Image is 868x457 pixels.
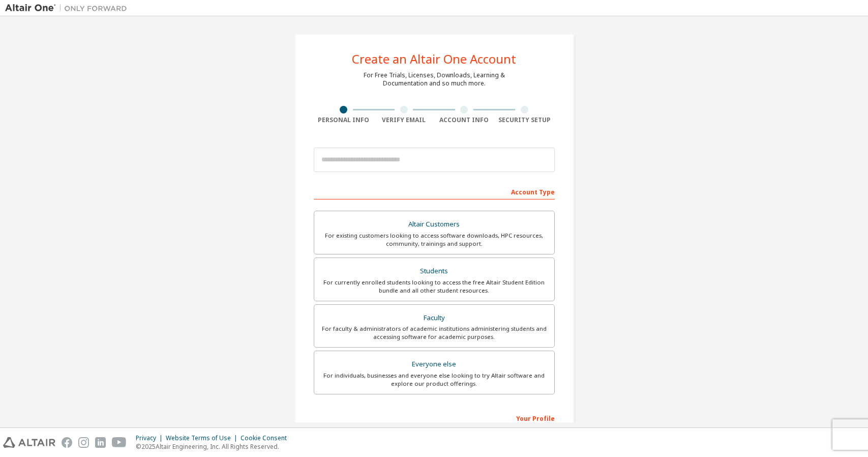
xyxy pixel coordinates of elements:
[78,437,89,448] img: instagram.svg
[320,311,548,325] div: Faculty
[320,357,548,372] div: Everyone else
[374,116,434,124] div: Verify Email
[434,116,495,124] div: Account Info
[320,278,548,295] div: For currently enrolled students looking to access the free Altair Student Edition bundle and all ...
[112,437,127,448] img: youtube.svg
[314,116,374,124] div: Personal Info
[494,116,555,124] div: Security Setup
[314,183,555,199] div: Account Type
[352,53,516,65] div: Create an Altair One Account
[320,372,548,388] div: For individuals, businesses and everyone else looking to try Altair software and explore our prod...
[320,264,548,278] div: Students
[320,217,548,232] div: Altair Customers
[136,434,166,442] div: Privacy
[95,437,106,448] img: linkedin.svg
[166,434,241,442] div: Website Terms of Use
[62,437,72,448] img: facebook.svg
[314,410,555,426] div: Your Profile
[320,325,548,341] div: For faculty & administrators of academic institutions administering students and accessing softwa...
[320,232,548,248] div: For existing customers looking to access software downloads, HPC resources, community, trainings ...
[364,71,505,88] div: For Free Trials, Licenses, Downloads, Learning & Documentation and so much more.
[241,434,293,442] div: Cookie Consent
[3,437,55,448] img: altair_logo.svg
[5,3,132,13] img: Altair One
[136,442,293,451] p: © 2025 Altair Engineering, Inc. All Rights Reserved.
